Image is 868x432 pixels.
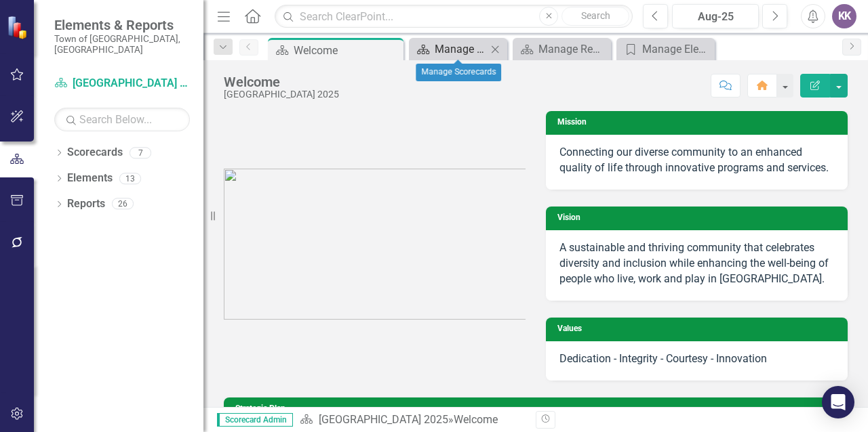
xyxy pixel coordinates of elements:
[416,64,501,81] div: Manage Scorecards
[435,41,487,58] div: Manage Scorecards
[300,412,526,428] div: »
[67,196,105,212] a: Reports
[620,41,711,58] a: Manage Elements
[559,351,834,367] p: Dedication - Integrity - Courtesy - Innovation
[294,42,400,59] div: Welcome
[224,169,526,320] img: morrisville.png
[677,9,754,25] div: Aug-25
[224,89,339,100] div: [GEOGRAPHIC_DATA] 2025
[581,10,610,21] span: Search
[275,5,633,28] input: Search ClearPoint...
[822,386,854,418] div: Open Intercom Messenger
[412,41,487,58] a: Manage Scorecards
[559,240,834,287] div: A sustainable and thriving community that celebrates diversity and inclusion while enhancing the ...
[54,17,190,33] span: Elements & Reports
[7,16,31,39] img: ClearPoint Strategy
[454,413,498,426] div: Welcome
[516,41,608,58] a: Manage Reports
[67,171,113,186] a: Elements
[119,173,141,184] div: 13
[217,413,293,427] span: Scorecard Admin
[224,74,339,89] div: Welcome
[319,413,448,426] a: [GEOGRAPHIC_DATA] 2025
[642,41,711,58] div: Manage Elements
[559,145,834,176] div: Connecting our diverse community to an enhanced quality of life through innovative programs and s...
[54,33,190,56] small: Town of [GEOGRAPHIC_DATA], [GEOGRAPHIC_DATA]
[832,4,856,28] button: KK
[538,41,608,58] div: Manage Reports
[54,108,190,131] input: Search Below...
[672,4,759,28] button: Aug-25
[112,198,134,210] div: 26
[557,324,841,333] h3: Values
[54,76,190,91] a: [GEOGRAPHIC_DATA] 2025
[557,118,841,127] h3: Mission
[67,145,123,160] a: Scorecards
[235,404,841,413] h3: Strategic Plan
[561,7,629,26] button: Search
[557,213,841,222] h3: Vision
[130,147,151,158] div: 7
